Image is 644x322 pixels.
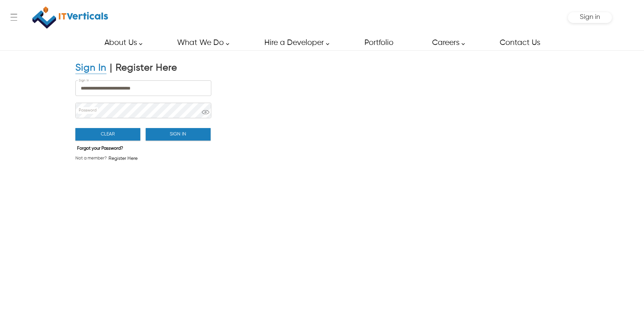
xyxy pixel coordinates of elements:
[424,35,469,50] a: Careers
[580,14,600,21] span: Sign in
[32,3,108,32] img: IT Verticals Inc
[492,35,547,50] a: Contact Us
[75,144,125,153] button: Forgot your Password?
[257,35,333,50] a: Hire a Developer
[357,35,401,50] a: Portfolio
[75,155,107,162] span: Not a member?
[75,128,140,141] button: Clear
[580,16,600,20] a: Sign in
[169,35,233,50] a: What We Do
[146,128,211,141] button: Sign In
[109,155,138,162] span: Register Here
[110,62,112,74] div: |
[116,62,177,74] div: Register Here
[75,62,106,74] div: Sign In
[97,35,146,50] a: About Us
[32,3,109,32] a: IT Verticals Inc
